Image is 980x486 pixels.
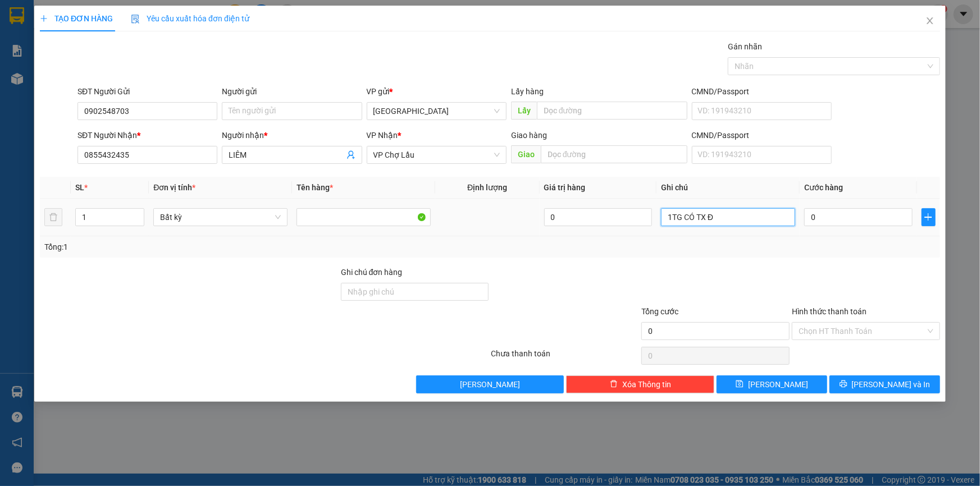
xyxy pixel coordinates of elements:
span: Xóa Thông tin [622,378,671,391]
span: plus [40,15,48,22]
span: plus [922,213,935,222]
span: VP Nhận [367,131,398,140]
span: close [926,16,935,25]
span: Bất kỳ [160,209,281,226]
button: plus [922,208,936,226]
span: SL [75,183,84,192]
label: Gán nhãn [728,42,762,51]
div: Chưa thanh toán [490,347,641,367]
span: Sài Gòn [373,103,500,120]
div: SĐT Người Gửi [78,85,217,98]
label: Hình thức thanh toán [792,307,867,316]
div: CMND/Passport [692,129,832,141]
button: printer[PERSON_NAME] và In [829,375,940,393]
input: Dọc đường [541,145,687,163]
span: Giá trị hàng [544,183,586,192]
input: Dọc đường [537,102,687,120]
span: [PERSON_NAME] và In [852,378,931,391]
span: Lấy hàng [511,87,544,96]
img: icon [131,15,140,24]
span: Định lượng [467,183,507,192]
span: TẠO ĐƠN HÀNG [40,14,113,23]
span: Tên hàng [297,183,333,192]
span: delete [610,380,618,389]
span: Đơn vị tính [153,183,195,192]
button: save[PERSON_NAME] [717,375,827,393]
input: VD: Bàn, Ghế [297,208,431,226]
span: [PERSON_NAME] [460,378,520,391]
span: Giao hàng [511,131,547,140]
div: Người gửi [222,85,362,98]
span: [PERSON_NAME] [748,378,808,391]
button: [PERSON_NAME] [416,375,564,393]
div: SĐT Người Nhận [78,129,217,141]
button: Close [914,6,946,37]
span: Lấy [511,102,537,120]
span: Yêu cầu xuất hóa đơn điện tử [131,14,249,23]
span: VP Chợ Lầu [373,146,500,163]
div: CMND/Passport [692,85,832,98]
span: Tổng cước [641,307,678,316]
div: VP gửi [367,85,507,98]
input: Ghi Chú [661,208,795,226]
div: Tổng: 1 [44,241,379,253]
span: save [736,380,744,389]
div: Người nhận [222,129,362,141]
span: user-add [347,150,355,159]
label: Ghi chú đơn hàng [341,268,403,277]
span: Giao [511,145,541,163]
button: deleteXóa Thông tin [566,375,714,393]
span: printer [840,380,847,389]
input: 0 [544,208,653,226]
button: delete [44,208,62,226]
span: Cước hàng [804,183,843,192]
th: Ghi chú [657,177,800,199]
input: Ghi chú đơn hàng [341,283,489,301]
